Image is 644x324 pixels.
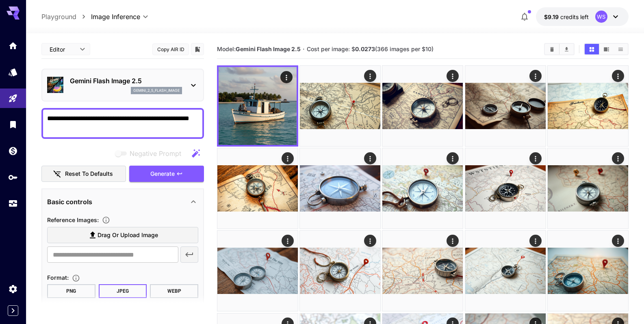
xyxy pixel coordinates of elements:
div: Wallet [8,146,18,156]
span: Drag or upload image [98,230,158,240]
div: Usage [8,199,18,209]
b: 0.0273 [355,45,375,52]
img: 9k= [382,66,463,146]
img: 2Q== [300,231,380,311]
img: Z [300,66,380,146]
button: Choose the file format for the output image. [69,274,83,282]
div: Show images in grid viewShow images in video viewShow images in list view [584,43,629,55]
div: Actions [364,235,376,247]
button: Show images in video view [599,44,614,54]
button: Expand sidebar [8,305,18,316]
nav: breadcrumb [41,12,91,22]
div: Actions [282,235,294,247]
img: 2Q== [548,66,628,146]
img: Z [465,148,546,229]
div: $9.19297 [544,13,589,21]
div: Actions [612,152,624,164]
div: Actions [529,70,542,82]
div: WS [595,11,607,23]
span: Generate [150,169,175,179]
span: Negative Prompt [130,149,181,158]
img: 2Q== [300,148,380,229]
button: PNG [47,284,95,298]
img: 9k= [548,148,628,229]
span: credits left [560,13,589,20]
button: Show images in grid view [585,44,599,54]
div: Actions [529,152,542,164]
span: Editor [50,45,75,54]
img: 9k= [219,67,297,145]
button: Add to library [194,44,201,54]
div: Actions [447,235,459,247]
img: Z [465,231,546,311]
div: Clear ImagesDownload All [544,43,575,55]
button: Show images in list view [614,44,628,54]
div: Home [8,41,18,51]
button: Reset to defaults [41,166,126,182]
label: Drag or upload image [47,227,198,244]
span: Image Inference [91,12,140,22]
span: Cost per image: $ (366 images per $10) [307,45,434,52]
div: API Keys [8,172,18,182]
div: Actions [447,152,459,164]
span: Reference Images : [47,216,99,223]
img: 2Q== [382,148,463,229]
div: Actions [364,152,376,164]
div: Actions [529,235,542,247]
button: WEBP [150,284,198,298]
img: Z [217,231,298,311]
img: Z [548,231,628,311]
img: Z [382,231,463,311]
span: Negative prompts are not compatible with the selected model. [113,148,188,158]
div: Actions [282,152,294,164]
img: 9k= [217,148,298,229]
div: Gemini Flash Image 2.5gemini_2_5_flash_image [47,73,198,97]
p: · [303,44,305,54]
div: Basic controls [47,192,198,212]
button: Download All [559,44,574,54]
div: Actions [612,235,624,247]
div: Actions [612,70,624,82]
button: Generate [129,166,204,182]
div: Library [8,119,18,130]
button: JPEG [99,284,147,298]
div: Settings [8,284,18,294]
button: Clear Images [545,44,559,54]
p: Basic controls [47,197,92,207]
img: 2Q== [465,66,546,146]
div: Actions [364,70,376,82]
div: Actions [447,70,459,82]
div: Playground [8,93,18,104]
p: gemini_2_5_flash_image [133,88,180,93]
b: Gemini Flash Image 2.5 [236,45,301,52]
a: Playground [41,12,76,22]
button: Upload a reference image to guide the result. This is needed for Image-to-Image or Inpainting. Su... [99,216,113,224]
span: Model: [217,45,301,52]
div: Models [8,67,18,77]
span: $9.19 [544,13,560,20]
button: $9.19297WS [536,7,629,26]
p: Gemini Flash Image 2.5 [70,76,182,86]
div: Actions [280,71,293,83]
span: Format : [47,274,69,281]
button: Copy AIR ID [152,43,189,55]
